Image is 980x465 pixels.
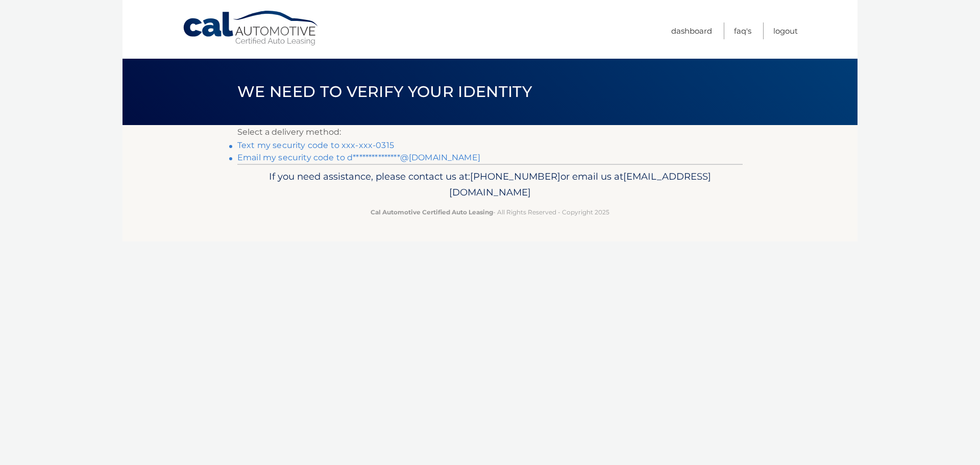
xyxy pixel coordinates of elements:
span: We need to verify your identity [237,82,532,101]
a: Dashboard [671,22,712,39]
p: - All Rights Reserved - Copyright 2025 [244,207,736,217]
p: If you need assistance, please contact us at: or email us at [244,168,736,201]
a: Logout [773,22,798,39]
strong: Cal Automotive Certified Auto Leasing [371,208,493,216]
a: Cal Automotive [182,10,320,46]
span: [PHONE_NUMBER] [470,170,560,182]
a: Text my security code to xxx-xxx-0315 [237,140,394,150]
p: Select a delivery method: [237,125,743,139]
a: FAQ's [734,22,751,39]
